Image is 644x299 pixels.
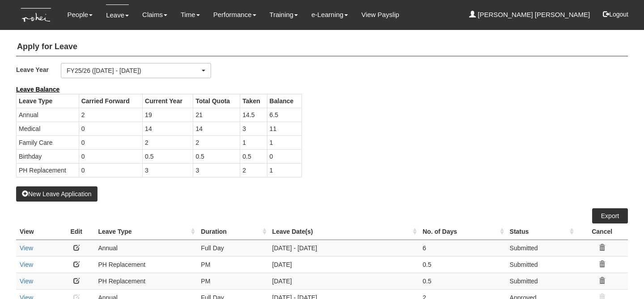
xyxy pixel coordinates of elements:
td: 2 [143,135,193,149]
td: Medical [17,122,79,135]
th: Status : activate to sort column ascending [506,223,576,240]
a: Time [181,4,200,25]
label: Leave Year [16,63,61,76]
a: View [20,278,33,285]
button: New Leave Application [16,186,97,202]
th: Edit [58,223,94,240]
td: [DATE] - [DATE] [269,240,419,256]
td: 6.5 [267,108,301,122]
th: Taken [240,94,267,108]
th: Leave Date(s) : activate to sort column ascending [269,223,419,240]
td: Family Care [17,135,79,149]
td: 6 [419,240,506,256]
th: Leave Type [17,94,79,108]
td: 14.5 [240,108,267,122]
td: 1 [240,135,267,149]
td: 0 [79,122,142,135]
td: PM [197,273,268,289]
a: Training [270,4,298,25]
td: 3 [193,163,240,177]
button: Logout [597,4,635,25]
th: View [16,223,58,240]
th: Leave Type : activate to sort column ascending [94,223,197,240]
th: Carried Forward [79,94,142,108]
td: 3 [143,163,193,177]
td: 0.5 [419,273,506,289]
a: People [67,4,93,25]
th: Balance [267,94,301,108]
td: PH Replacement [94,256,197,273]
td: 0 [79,163,142,177]
td: 1 [267,163,301,177]
a: [PERSON_NAME] [PERSON_NAME] [469,4,590,25]
td: PH Replacement [94,273,197,289]
td: 0.5 [143,149,193,163]
td: 0 [267,149,301,163]
a: View [20,261,33,268]
td: 19 [143,108,193,122]
th: Current Year [143,94,193,108]
a: Export [592,208,628,223]
td: 2 [240,163,267,177]
b: Leave Balance [16,86,59,93]
th: Total Quota [193,94,240,108]
td: Full Day [197,240,268,256]
td: PM [197,256,268,273]
td: 1 [267,135,301,149]
td: 21 [193,108,240,122]
td: 0 [79,135,142,149]
td: Submitted [506,273,576,289]
td: 2 [79,108,142,122]
td: 14 [143,122,193,135]
th: No. of Days : activate to sort column ascending [419,223,506,240]
h4: Apply for Leave [16,38,628,56]
div: FY25/26 ([DATE] - [DATE]) [67,66,200,75]
td: [DATE] [269,256,419,273]
td: 14 [193,122,240,135]
td: Submitted [506,256,576,273]
td: Submitted [506,240,576,256]
td: 11 [267,122,301,135]
td: 0.5 [193,149,240,163]
td: 3 [240,122,267,135]
a: Performance [213,4,256,25]
td: Annual [17,108,79,122]
a: e-Learning [311,4,348,25]
td: [DATE] [269,273,419,289]
a: View [20,244,33,252]
td: 2 [193,135,240,149]
th: Cancel [576,223,628,240]
td: Annual [94,240,197,256]
td: 0.5 [240,149,267,163]
a: Leave [106,4,129,25]
th: Duration : activate to sort column ascending [197,223,268,240]
button: FY25/26 ([DATE] - [DATE]) [61,63,211,78]
a: Claims [142,4,167,25]
td: 0 [79,149,142,163]
td: PH Replacement [17,163,79,177]
td: Birthday [17,149,79,163]
a: View Payslip [361,4,399,25]
td: 0.5 [419,256,506,273]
